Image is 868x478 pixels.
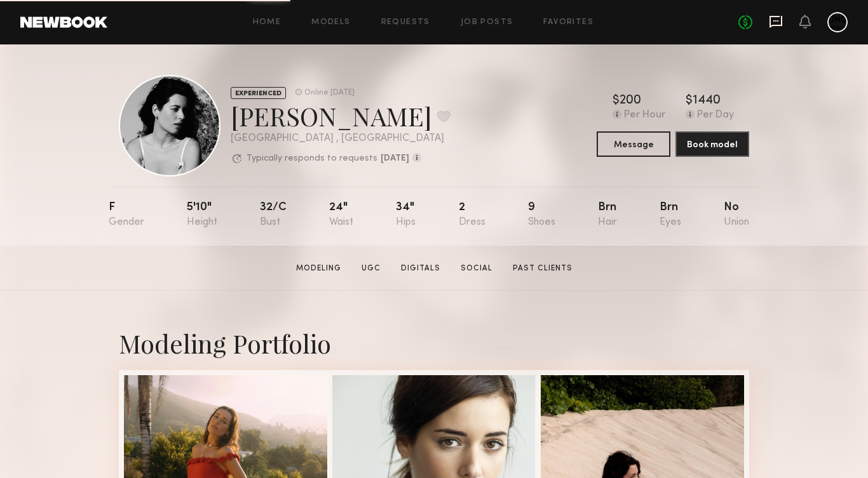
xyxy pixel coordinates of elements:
div: No [724,202,749,228]
div: 5'10" [187,202,217,228]
div: Online [DATE] [304,89,355,97]
div: 200 [620,95,641,107]
a: Models [311,18,350,27]
button: Message [597,131,670,157]
div: Brn [598,202,617,228]
a: Job Posts [461,18,513,27]
div: $ [686,95,693,107]
div: 34" [396,202,416,228]
div: 9 [528,202,555,228]
a: Modeling [291,263,346,274]
div: 32/c [260,202,287,228]
b: [DATE] [381,154,409,163]
div: [GEOGRAPHIC_DATA] , [GEOGRAPHIC_DATA] [231,133,451,144]
div: $ [613,95,620,107]
div: [PERSON_NAME] [231,99,451,133]
div: Brn [660,202,681,228]
a: Home [253,18,281,27]
div: Per Day [697,110,734,121]
a: Requests [381,18,430,27]
div: 2 [459,202,485,228]
div: Modeling Portfolio [119,326,749,360]
a: Digitals [396,263,445,274]
button: Book model [675,131,749,157]
div: EXPERIENCED [231,87,286,99]
div: F [109,202,144,228]
div: 24" [329,202,353,228]
a: UGC [356,263,386,274]
a: Past Clients [508,263,578,274]
a: Favorites [543,18,593,27]
div: 1440 [693,95,721,107]
a: Social [456,263,498,274]
p: Typically responds to requests [247,154,377,163]
div: Per Hour [624,110,665,121]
